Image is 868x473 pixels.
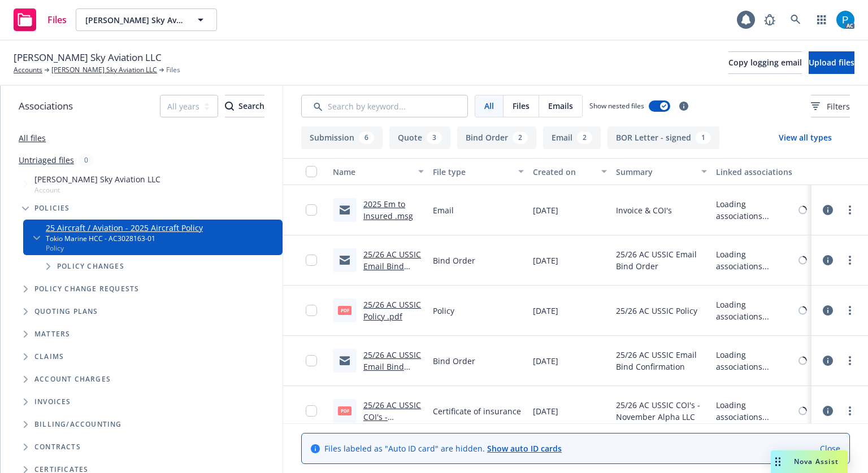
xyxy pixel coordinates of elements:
[363,349,422,396] a: 25/26 AC USSIC Email Bind Confirmation.msg
[34,308,98,315] span: Quoting plans
[589,101,644,111] span: Show nested files
[533,355,558,367] span: [DATE]
[811,100,850,112] span: Filters
[761,126,850,149] button: View all types
[771,450,848,473] button: Nova Assist
[548,100,573,112] span: Emails
[711,158,811,185] button: Linked associations
[433,305,454,317] span: Policy
[34,421,122,428] span: Billing/Accounting
[716,248,796,272] div: Loading associations...
[484,100,494,112] span: All
[301,126,383,149] button: Submission
[19,154,74,166] a: Untriaged files
[433,405,521,417] span: Certificate of insurance
[166,65,180,75] span: Files
[363,400,421,446] a: 25/26 AC USSIC COI's - November Alpha LLC.pdf
[533,166,594,178] div: Created on
[306,204,317,216] input: Toggle Row Selected
[34,286,139,292] span: Policy change requests
[716,198,796,222] div: Loading associations...
[616,305,697,317] span: 25/26 AC USSIC Policy
[794,457,839,466] span: Nova Assist
[34,173,160,185] span: [PERSON_NAME] Sky Aviation LLC
[19,133,46,143] a: All files
[389,126,450,149] button: Quote
[616,204,672,216] span: Invoice & COI's
[843,304,857,317] a: more
[716,349,796,373] div: Loading associations...
[363,249,421,283] a: 25/26 AC USSIC Email Bind Order.msg
[616,248,707,272] span: 25/26 AC USSIC Email Bind Order
[771,450,785,473] div: Drag to move
[809,57,854,68] span: Upload files
[34,205,70,212] span: Policies
[843,354,857,367] a: more
[428,158,528,185] button: File type
[363,199,413,221] a: 2025 Em to Insured .msg
[34,353,64,360] span: Claims
[46,234,203,243] div: Tokio Marine HCC - AC3028163-01
[533,255,558,266] span: [DATE]
[328,158,428,185] button: Name
[76,8,217,31] button: [PERSON_NAME] Sky Aviation LLC
[513,100,530,112] span: Files
[533,204,558,216] span: [DATE]
[577,132,592,144] div: 2
[306,405,317,417] input: Toggle Row Selected
[34,331,70,338] span: Matters
[758,8,781,31] a: Report a Bug
[696,132,711,144] div: 1
[427,132,442,144] div: 3
[225,95,264,117] button: SearchSearch
[716,166,807,178] div: Linked associations
[57,263,124,270] span: Policy changes
[513,132,528,144] div: 2
[528,158,611,185] button: Created on
[14,50,162,65] span: [PERSON_NAME] Sky Aviation LLC
[225,95,264,117] div: Search
[716,399,796,423] div: Loading associations...
[301,95,468,117] input: Search by keyword...
[306,166,317,177] input: Select all
[433,355,475,367] span: Bind Order
[338,306,351,314] span: pdf
[533,405,558,417] span: [DATE]
[324,443,562,454] span: Files labeled as "Auto ID card" are hidden.
[433,204,454,216] span: Email
[14,65,42,75] a: Accounts
[820,443,840,454] a: Close
[34,398,71,405] span: Invoices
[46,222,203,234] a: 25 Aircraft / Aviation - 2025 Aircraft Policy
[543,126,601,149] button: Email
[306,305,317,316] input: Toggle Row Selected
[616,166,695,178] div: Summary
[611,158,711,185] button: Summary
[433,166,511,178] div: File type
[34,376,111,383] span: Account charges
[843,253,857,267] a: more
[34,185,160,195] span: Account
[843,203,857,217] a: more
[827,100,850,112] span: Filters
[338,406,351,415] span: pdf
[9,4,71,36] a: Files
[363,299,421,322] a: 25/26 AC USSIC Policy .pdf
[47,15,67,24] span: Files
[306,255,317,266] input: Toggle Row Selected
[433,255,475,266] span: Bind Order
[728,57,802,68] span: Copy logging email
[85,14,183,26] span: [PERSON_NAME] Sky Aviation LLC
[784,8,807,31] a: Search
[34,444,81,450] span: Contracts
[457,126,536,149] button: Bind Order
[836,11,854,29] img: photo
[225,102,234,111] svg: Search
[810,8,833,31] a: Switch app
[19,99,73,113] span: Associations
[46,243,203,253] span: Policy
[716,299,796,322] div: Loading associations...
[607,126,719,149] button: BOR Letter - signed
[1,171,283,413] div: Tree Example
[616,349,707,373] span: 25/26 AC USSIC Email Bind Confirmation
